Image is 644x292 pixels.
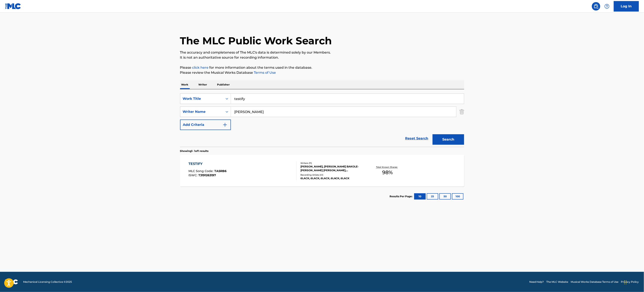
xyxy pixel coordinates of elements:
img: Delete Criterion [460,107,464,117]
p: Please for more information about the terms used in the database. [180,65,464,70]
img: search [594,4,599,9]
div: Recording Artists ( 41 ) [300,173,364,176]
button: Search [433,134,464,145]
p: Total Known Shares: [376,166,399,169]
button: 100 [452,193,464,200]
a: Log In [614,1,639,12]
div: Drag [624,276,627,289]
button: 50 [439,193,451,200]
form: Search Form [180,93,464,147]
a: Public Search [592,2,600,11]
h1: The MLC Public Work Search [180,34,332,47]
p: Writer [197,80,208,89]
a: Privacy Policy [621,280,639,284]
div: 6LACK, 6LACK, 6LACK, 6LACK, 6LACK [300,176,364,180]
p: Work [180,80,190,89]
img: help [604,4,610,9]
span: 98 % [382,169,393,176]
a: Need Help? [529,280,544,284]
p: It is not an authoritative source for recording information. [180,55,464,60]
img: logo [5,279,18,284]
div: Help [603,2,611,11]
span: Mechanical Licensing Collective © 2025 [23,280,72,284]
div: Writer Name [183,109,221,114]
a: Reset Search [403,134,431,143]
span: MLC Song Code : [188,169,214,173]
button: 25 [427,193,438,200]
a: The MLC Website [547,280,568,284]
div: [PERSON_NAME], [PERSON_NAME] BAKOLE-[PERSON_NAME] [PERSON_NAME], [PERSON_NAME], [PERSON_NAME], [P... [300,165,364,172]
a: Terms of Use [253,71,276,75]
div: Work Title [183,96,221,101]
p: Results Per Page: [390,195,414,198]
p: Please review the Musical Works Database [180,70,464,75]
button: Add Criteria [180,120,231,130]
span: ISWC : [188,173,198,177]
span: T3191263197 [198,173,216,177]
img: 9d2ae6d4665cec9f34b9.svg [223,122,228,127]
img: MLC Logo [5,3,21,9]
p: Showing 1 - 1 of 1 results [180,149,209,153]
p: The accuracy and completeness of The MLC's data is determined solely by our Members. [180,50,464,55]
a: TESTIFYMLC Song Code:TA5RB6ISWC:T3191263197Writers (11)[PERSON_NAME], [PERSON_NAME] BAKOLE-[PERSO... [180,155,464,187]
a: Musical Works Database Terms of Use [571,280,619,284]
iframe: Chat Widget [623,272,644,292]
span: TA5RB6 [214,169,227,173]
div: Writers ( 11 ) [300,162,364,165]
button: 10 [414,193,426,200]
p: Publisher [216,80,231,89]
a: click here [192,66,209,70]
div: TESTIFY [188,161,227,166]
